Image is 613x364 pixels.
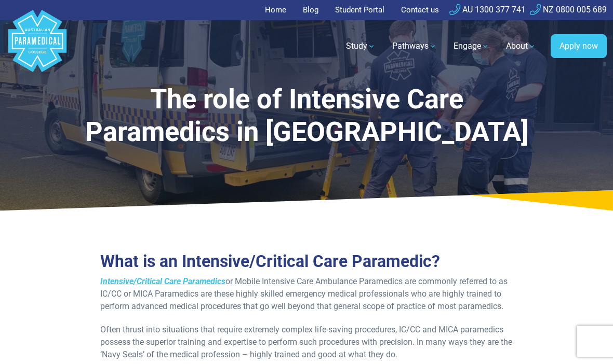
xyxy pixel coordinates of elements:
h2: What is an Intensive/Critical Care Paramedic? [100,251,513,271]
a: Study [340,32,382,61]
a: Intensive/Critical Care Paramedics [100,276,225,286]
p: or Mobile Intensive Care Ambulance Paramedics are commonly referred to as IC/CC or MICA Paramedic... [100,275,513,313]
a: Engage [447,32,496,61]
a: Australian Paramedical College [6,20,69,73]
a: About [500,32,542,61]
p: Often thrust into situations that require extremely complex life-saving procedures, IC/CC and MIC... [100,324,513,361]
a: Apply now [551,34,607,58]
a: Pathways [386,32,443,61]
a: NZ 0800 005 689 [530,5,607,15]
a: AU 1300 377 741 [449,5,526,15]
h1: The role of Intensive Care Paramedics in [GEOGRAPHIC_DATA] [82,83,532,148]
